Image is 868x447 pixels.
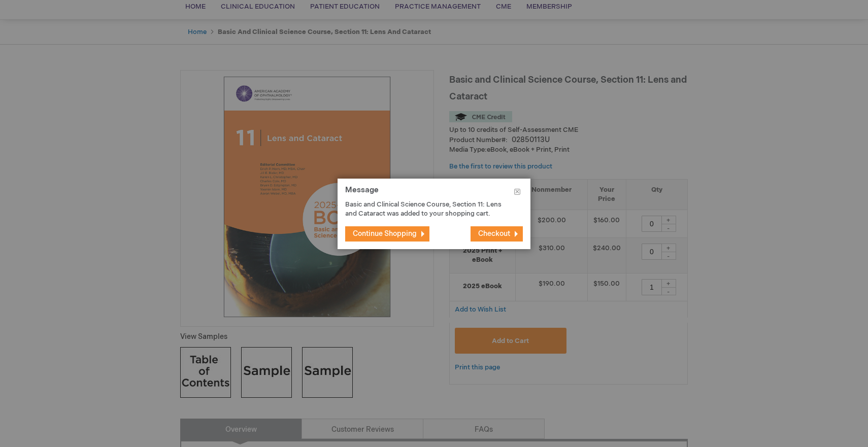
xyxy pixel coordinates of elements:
[345,186,523,200] h1: Message
[345,200,508,219] p: Basic and Clinical Science Course, Section 11: Lens and Cataract was added to your shopping cart.
[471,226,523,242] button: Checkout
[345,226,429,242] button: Continue Shopping
[478,229,510,238] span: Checkout
[353,229,417,238] span: Continue Shopping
